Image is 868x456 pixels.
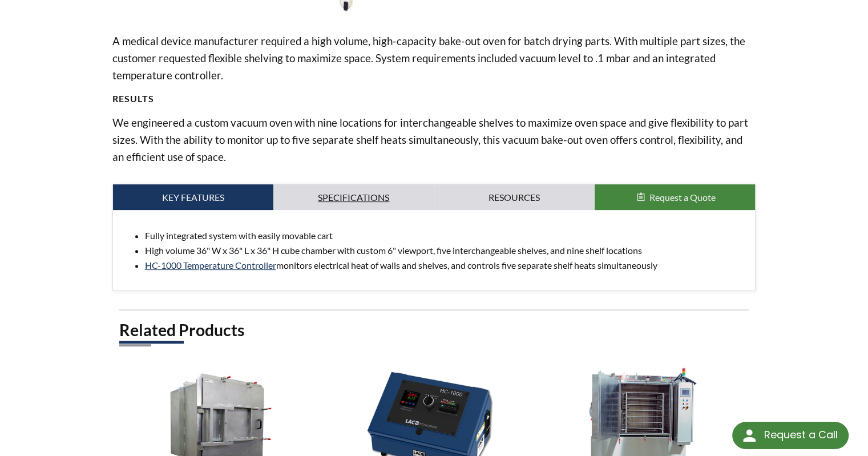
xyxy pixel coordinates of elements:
img: round button [740,426,758,445]
h2: Related Products [119,320,749,341]
li: High volume 36" W x 36" L x 36" H cube chamber with custom 6" viewport, five interchangeable shel... [145,243,746,258]
span: Request a Quote [649,192,716,203]
div: Request a Call [764,422,837,448]
div: Request a Call [732,422,849,449]
li: Fully integrated system with easily movable cart [145,228,746,243]
a: Key Features [113,184,273,211]
button: Request a Quote [595,184,755,211]
h4: Results [112,93,756,105]
a: HC-1000 Temperature Controller [145,260,276,271]
p: A medical device manufacturer required a high volume, high-capacity bake-out oven for batch dryin... [112,33,756,84]
a: Resources [434,184,595,211]
p: We engineered a custom vacuum oven with nine locations for interchangeable shelves to maximize ov... [112,114,756,166]
li: monitors electrical heat of walls and shelves, and controls five separate shelf heats simultaneously [145,258,746,273]
a: Specifications [273,184,434,211]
